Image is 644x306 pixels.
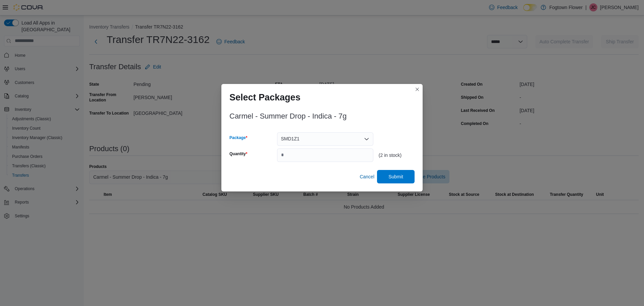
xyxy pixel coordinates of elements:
[229,151,247,157] label: Quantity
[229,112,346,120] h3: Carmel - Summer Drop - Indica - 7g
[229,135,247,140] label: Package
[364,136,369,142] button: Open list of options
[413,85,421,93] button: Closes this modal window
[357,170,377,183] button: Cancel
[229,92,301,103] h1: Select Packages
[377,170,415,183] button: Submit
[360,173,374,180] span: Cancel
[281,135,300,143] span: SMD1Z1
[379,152,415,158] div: (2 in stock)
[388,173,403,180] span: Submit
